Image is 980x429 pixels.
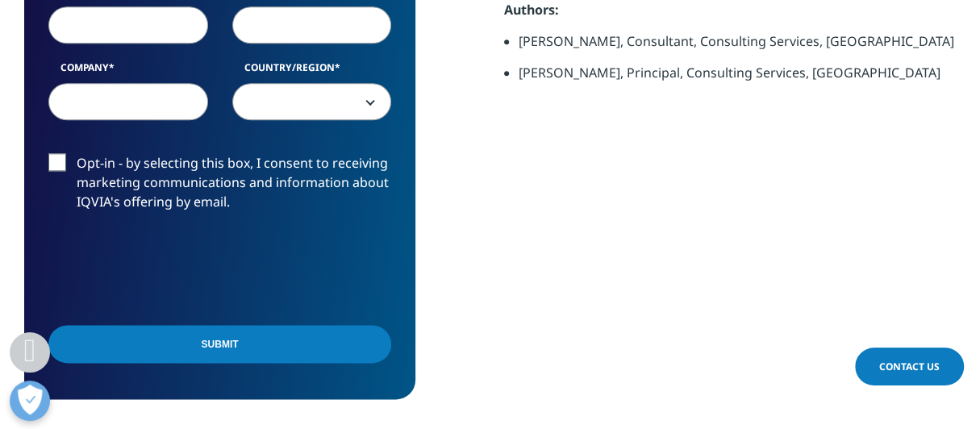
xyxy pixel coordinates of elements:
[232,60,392,83] label: Country/Region
[519,31,956,63] li: [PERSON_NAME], Consultant, Consulting Services, [GEOGRAPHIC_DATA]
[879,360,940,373] span: Contact Us
[48,237,294,300] iframe: reCAPTCHA
[48,325,391,363] input: Submit
[48,60,208,83] label: Company
[48,153,391,220] label: Opt-in - by selecting this box, I consent to receiving marketing communications and information a...
[519,63,956,94] li: [PERSON_NAME], Principal, Consulting Services, [GEOGRAPHIC_DATA]
[10,381,50,421] button: Open Preferences
[855,348,964,385] a: Contact Us
[504,1,559,19] strong: Authors:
